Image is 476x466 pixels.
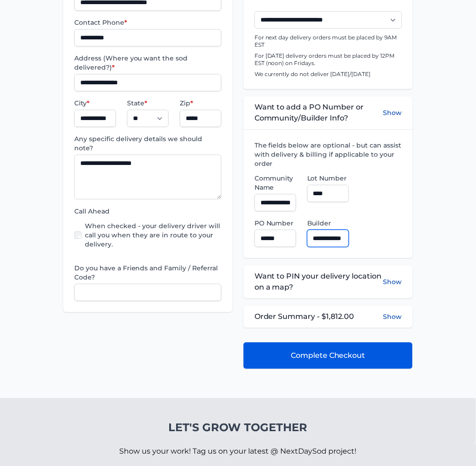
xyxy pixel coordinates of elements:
[180,99,221,108] label: Zip
[291,351,365,362] span: Complete Checkout
[74,18,221,27] label: Contact Phone
[85,222,221,249] label: When checked - your delivery driver will call you when they are in route to your delivery.
[383,271,402,293] button: Show
[307,219,349,228] label: Builder
[255,271,383,293] span: Want to PIN your delivery location on a map?
[255,219,296,228] label: PO Number
[307,174,349,183] label: Lot Number
[255,53,402,67] p: For [DATE] delivery orders must be placed by 12PM EST (noon) on Fridays.
[255,174,296,192] label: Community Name
[255,71,402,78] p: We currently do not deliver [DATE]/[DATE]
[255,34,402,49] p: For next day delivery orders must be placed by 9AM EST
[383,102,402,124] button: Show
[383,312,402,322] button: Show
[255,141,402,169] label: The fields below are optional - but can assist with delivery & billing if applicable to your order
[127,99,169,108] label: State
[74,54,221,72] label: Address (Where you want the sod delivered?)
[74,99,116,108] label: City
[74,135,221,153] label: Any specific delivery details we should note?
[255,312,354,323] span: Order Summary - $1,812.00
[244,343,413,369] button: Complete Checkout
[74,207,221,216] label: Call Ahead
[74,264,221,282] label: Do you have a Friends and Family / Referral Code?
[255,102,383,124] span: Want to add a PO Number or Community/Builder Info?
[120,421,357,435] h4: Let's Grow Together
